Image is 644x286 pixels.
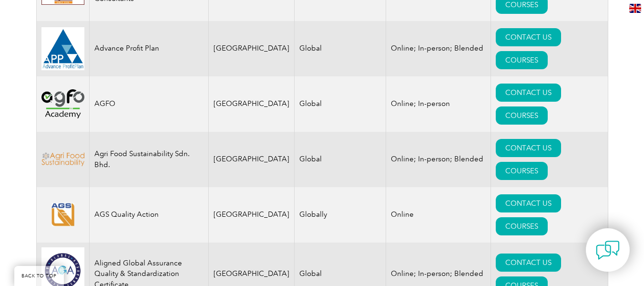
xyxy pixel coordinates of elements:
[596,238,620,262] img: contact-chat.png
[89,187,208,243] td: AGS Quality Action
[496,194,561,212] a: CONTACT US
[386,132,491,187] td: Online; In-person; Blended
[496,106,548,125] a: COURSES
[629,4,641,13] img: en
[208,76,294,132] td: [GEOGRAPHIC_DATA]
[294,132,386,187] td: Global
[496,84,561,102] a: CONTACT US
[496,254,561,272] a: CONTACT US
[41,27,84,70] img: cd2924ac-d9bc-ea11-a814-000d3a79823d-logo.jpg
[386,76,491,132] td: Online; In-person
[41,152,84,166] img: f9836cf2-be2c-ed11-9db1-00224814fd52-logo.png
[89,76,208,132] td: AGFO
[294,187,386,243] td: Globally
[496,162,548,180] a: COURSES
[41,203,84,226] img: e8128bb3-5a91-eb11-b1ac-002248146a66-logo.png
[386,187,491,243] td: Online
[208,132,294,187] td: [GEOGRAPHIC_DATA]
[496,51,548,69] a: COURSES
[496,28,561,46] a: CONTACT US
[89,132,208,187] td: Agri Food Sustainability Sdn. Bhd.
[208,21,294,76] td: [GEOGRAPHIC_DATA]
[496,139,561,157] a: CONTACT US
[41,89,84,118] img: 2d900779-188b-ea11-a811-000d3ae11abd-logo.png
[208,187,294,243] td: [GEOGRAPHIC_DATA]
[294,21,386,76] td: Global
[496,217,548,235] a: COURSES
[386,21,491,76] td: Online; In-person; Blended
[89,21,208,76] td: Advance Profit Plan
[14,266,64,286] a: BACK TO TOP
[294,76,386,132] td: Global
